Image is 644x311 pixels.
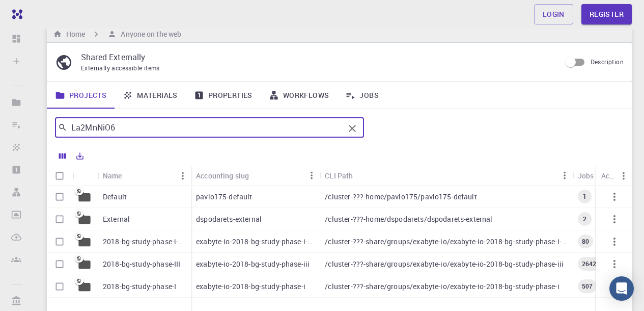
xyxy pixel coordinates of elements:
[578,166,602,186] div: Jobs Total
[186,82,261,109] a: Properties
[103,166,122,186] div: Name
[596,166,632,186] div: Actions
[54,148,71,164] button: Columns
[175,168,191,184] button: Menu
[325,281,559,292] p: /cluster-???-share/groups/exabyte-io/exabyte-io-2018-bg-study-phase-i
[51,29,183,40] nav: breadcrumb
[196,281,305,292] p: exabyte-io-2018-bg-study-phase-i
[122,168,138,184] button: Sort
[325,192,477,202] p: /cluster-???-home/pavlo175/pavlo175-default
[103,192,127,202] p: Default
[320,166,572,186] div: CLI Path
[609,276,634,301] div: Open Intercom Messenger
[578,282,597,291] span: 507
[196,214,262,224] p: dspodarets-external
[196,166,249,186] div: Accounting slug
[578,237,593,246] span: 80
[103,214,130,224] p: External
[191,166,320,186] div: Accounting slug
[72,166,98,186] div: Icon
[261,82,338,109] a: Workflows
[556,167,573,184] button: Menu
[103,237,186,247] p: 2018-bg-study-phase-i-ph
[579,192,591,201] span: 1
[303,167,320,184] button: Menu
[325,259,564,269] p: /cluster-???-share/groups/exabyte-io/exabyte-io-2018-bg-study-phase-iii
[601,166,615,186] div: Actions
[62,29,85,40] h6: Home
[81,64,160,72] span: Externally accessible items
[615,168,632,184] button: Menu
[581,4,632,24] a: Register
[196,237,315,247] p: exabyte-io-2018-bg-study-phase-i-ph
[337,82,387,109] a: Jobs
[81,51,553,63] p: Shared Externally
[103,281,176,292] p: 2018-bg-study-phase-I
[325,166,353,186] div: CLI Path
[591,58,624,66] span: Description
[117,29,181,40] h6: Anyone on the web
[249,167,265,184] button: Sort
[325,214,492,224] p: /cluster-???-home/dspodarets/dspodarets-external
[534,4,573,24] a: Login
[71,148,89,164] button: Export
[344,120,360,137] button: Clear
[196,192,252,202] p: pavlo175-default
[573,166,618,186] div: Jobs Total
[8,9,22,19] img: logo
[196,259,310,269] p: exabyte-io-2018-bg-study-phase-iii
[103,259,180,269] p: 2018-bg-study-phase-III
[579,215,591,223] span: 2
[578,260,601,268] span: 2642
[98,166,191,186] div: Name
[115,82,186,109] a: Materials
[325,237,567,247] p: /cluster-???-share/groups/exabyte-io/exabyte-io-2018-bg-study-phase-i-ph
[47,82,115,109] a: Projects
